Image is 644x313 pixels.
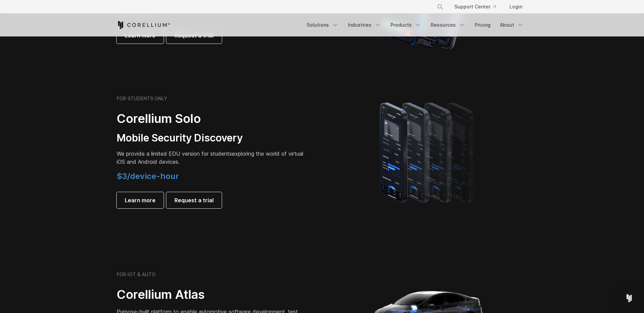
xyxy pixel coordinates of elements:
a: Support Center [449,1,501,13]
a: Learn more [117,192,164,208]
h3: Mobile Security Discovery [117,132,306,145]
span: Learn more [125,196,156,204]
button: Search [434,1,446,13]
h2: Corellium Solo [117,111,306,126]
span: $3/device-hour [117,171,179,181]
p: exploring the world of virtual iOS and Android devices. [117,150,306,166]
img: A lineup of four iPhone models becoming more gradient and blurred [366,93,490,211]
a: Solutions [303,19,342,31]
a: Login [504,1,528,13]
div: Navigation Menu [303,19,528,31]
div: Navigation Menu [429,1,528,13]
a: Corellium Home [117,21,170,29]
div: Open Intercom Messenger [621,290,637,306]
a: Pricing [471,19,495,31]
a: Resources [427,19,469,31]
a: About [496,19,528,31]
span: We provide a limited EDU version for students [117,150,232,157]
a: Products [386,19,425,31]
h2: Corellium Atlas [117,287,306,302]
a: Request a trial [166,192,222,208]
span: Request a trial [174,196,214,204]
a: Industries [344,19,385,31]
h6: FOR STUDENTS ONLY [117,96,167,102]
h6: FOR IOT & AUTO [117,271,156,278]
